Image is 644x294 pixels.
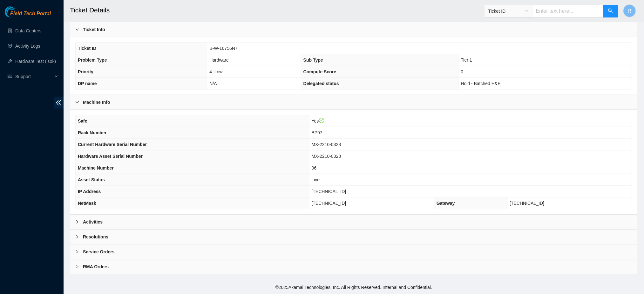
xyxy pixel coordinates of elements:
span: [TECHNICAL_ID] [312,201,346,206]
span: B-W-16756N7 [209,46,237,51]
footer: © 2025 Akamai Technologies, Inc. All Rights Reserved. Internal and Confidential. [64,281,644,294]
span: Hardware Asset Serial Number [78,154,143,159]
span: Gateway [437,201,455,206]
span: DP name [78,81,97,86]
span: Delegated status [303,81,339,86]
a: Activity Logs [15,43,40,49]
span: read [8,74,12,79]
b: Activities [83,218,103,225]
span: Ticket ID [78,46,96,51]
span: Machine Number [78,165,114,170]
span: BP97 [312,130,322,135]
button: search [603,5,618,17]
span: Compute Score [303,69,336,74]
span: IP Address [78,189,101,194]
b: Ticket Info [83,26,105,33]
span: right [75,250,79,254]
b: Resolutions [83,233,108,240]
div: Activities [70,215,637,229]
span: Yes [312,118,324,124]
span: Rack Number [78,130,106,135]
span: right [75,28,79,31]
span: N/A [209,81,217,86]
button: R [623,4,636,17]
span: Support [15,70,53,83]
span: [TECHNICAL_ID] [510,201,545,206]
b: Service Orders [83,248,115,255]
span: Safe [78,118,87,124]
a: Akamai TechnologiesField Tech Portal [5,11,51,20]
span: 06 [312,165,317,170]
span: Field Tech Portal [10,11,51,17]
span: check-circle [319,118,325,124]
span: Hardware [209,57,229,63]
a: Data Centers [15,28,41,33]
input: Enter text here... [532,5,603,17]
div: Resolutions [70,230,637,244]
div: Ticket Info [70,22,637,37]
span: Sub Type [303,57,323,63]
b: Machine Info [83,99,110,106]
span: right [75,265,79,269]
span: R [628,7,632,15]
span: right [75,100,79,104]
div: Machine Info [70,95,637,110]
span: Current Hardware Serial Number [78,142,147,147]
span: Tier 1 [461,57,472,63]
span: MX-2210-0328 [312,154,341,159]
div: RMA Orders [70,259,637,274]
span: Hold - Batched H&E [461,81,501,86]
b: RMA Orders [83,263,109,270]
a: Hardware Test (isok) [15,59,56,64]
div: Service Orders [70,244,637,259]
span: right [75,220,79,224]
span: Problem Type [78,57,107,63]
span: double-left [54,97,64,109]
span: 4. Low [209,69,222,74]
span: Ticket ID [488,6,528,16]
span: NetMask [78,201,96,206]
span: search [608,8,613,14]
span: MX-2210-0328 [312,142,341,147]
span: Asset Status [78,177,105,182]
span: 0 [461,69,464,74]
span: right [75,235,79,239]
span: [TECHNICAL_ID] [312,189,346,194]
img: Akamai Technologies [5,6,32,17]
span: Priority [78,69,93,74]
span: Live [312,177,320,182]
